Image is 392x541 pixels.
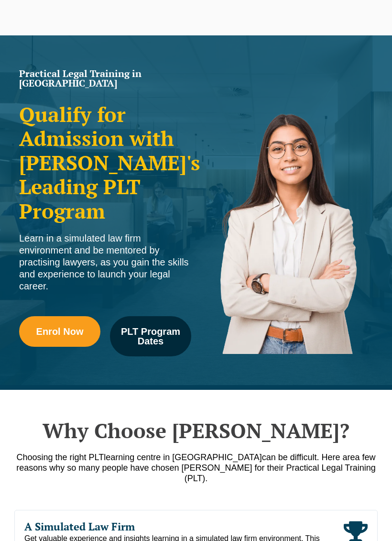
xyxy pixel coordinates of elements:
[19,232,191,292] div: Learn in a simulated law firm environment and be mentored by practising lawyers, as you gain the ...
[14,452,378,484] p: a few reasons why so many people have chosen [PERSON_NAME] for their Practical Legal Training (PLT).
[110,316,191,356] a: PLT Program Dates
[19,102,191,223] h2: Qualify for Admission with [PERSON_NAME]'s Leading PLT Program
[262,453,355,462] span: can be difficult. Here are
[16,453,104,462] span: Choosing the right PLT
[24,520,344,533] span: A Simulated Law Firm
[104,453,261,462] span: learning centre in [GEOGRAPHIC_DATA]
[36,327,84,336] span: Enrol Now
[19,69,191,88] h1: Practical Legal Training in [GEOGRAPHIC_DATA]
[117,327,185,346] span: PLT Program Dates
[19,316,100,347] a: Enrol Now
[14,419,378,442] h2: Why Choose [PERSON_NAME]?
